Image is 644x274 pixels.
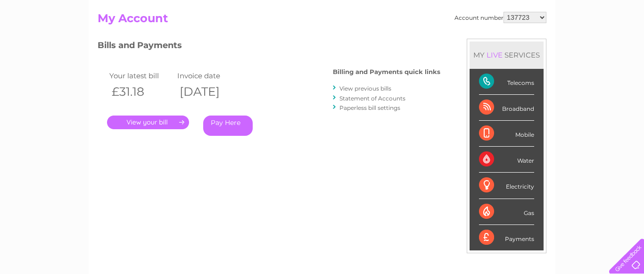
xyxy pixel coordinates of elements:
[98,12,546,30] h2: My Account
[479,199,534,225] div: Gas
[23,25,71,53] img: logo.png
[203,116,253,136] a: Pay Here
[175,69,243,82] td: Invoice date
[339,85,391,92] a: View previous bills
[333,68,440,75] h4: Billing and Payments quick links
[581,40,604,47] a: Contact
[107,82,175,101] th: £31.18
[100,5,545,46] div: Clear Business is a trading name of Verastar Limited (registered in [GEOGRAPHIC_DATA] No. 3667643...
[454,12,546,23] div: Account number
[479,147,534,173] div: Water
[470,42,544,68] div: MY SERVICES
[528,40,556,47] a: Telecoms
[613,40,635,47] a: Log out
[562,40,576,47] a: Blog
[479,121,534,147] div: Mobile
[478,40,496,47] a: Water
[502,40,522,47] a: Energy
[339,95,405,102] a: Statement of Accounts
[339,104,400,111] a: Paperless bill settings
[107,116,189,129] a: .
[479,95,534,121] div: Broadband
[175,82,243,101] th: [DATE]
[485,50,504,59] div: LIVE
[479,225,534,250] div: Payments
[107,69,175,82] td: Your latest bill
[466,5,531,17] a: 0333 014 3131
[479,173,534,199] div: Electricity
[479,69,534,95] div: Telecoms
[98,39,440,55] h3: Bills and Payments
